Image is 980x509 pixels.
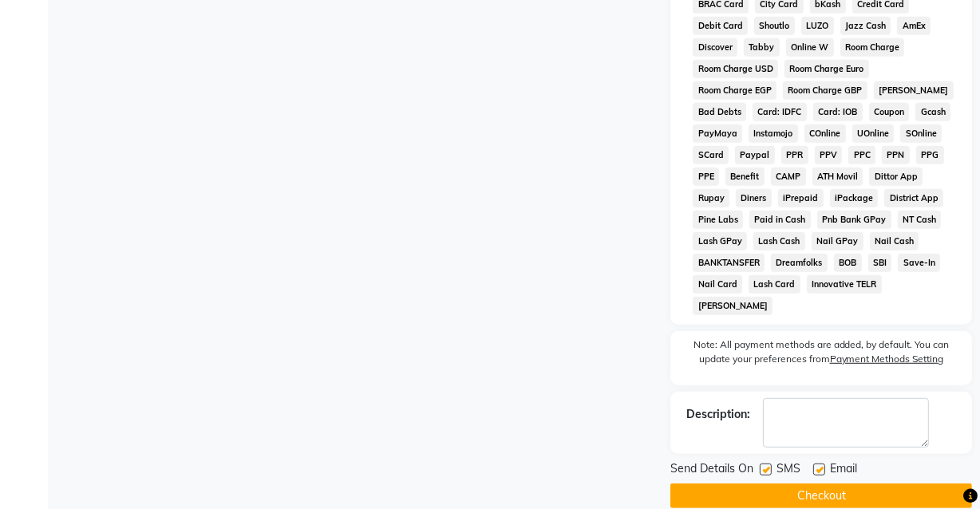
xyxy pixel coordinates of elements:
[840,17,891,35] span: Jazz Cash
[754,17,795,35] span: Shoutlo
[868,254,892,272] span: SBI
[749,275,800,294] span: Lash Card
[870,232,919,251] span: Nail Cash
[852,124,895,143] span: UOnline
[693,254,765,272] span: BANKTANSFER
[784,60,869,78] span: Room Charge Euro
[848,146,875,164] span: PPC
[813,103,863,121] span: Card: IOB
[869,168,923,186] span: Dittor App
[735,146,775,164] span: Paypal
[693,275,742,294] span: Nail Card
[897,17,931,35] span: AmEx
[804,124,846,143] span: COnline
[830,352,944,366] label: Payment Methods Setting
[830,460,857,480] span: Email
[812,232,863,251] span: Nail GPay
[771,254,828,272] span: Dreamfolks
[915,103,950,121] span: Gcash
[771,168,806,186] span: CAMP
[776,460,800,480] span: SMS
[744,38,780,57] span: Tabby
[834,254,862,272] span: BOB
[817,211,891,229] span: Pnb Bank GPay
[807,275,882,294] span: Innovative TELR
[693,38,737,57] span: Discover
[801,17,834,35] span: LUZO
[693,60,778,78] span: Room Charge USD
[840,38,905,57] span: Room Charge
[812,168,863,186] span: ATH Movil
[898,254,940,272] span: Save-In
[778,189,824,207] span: iPrepaid
[900,124,942,143] span: SOnline
[753,232,805,251] span: Lash Cash
[781,146,808,164] span: PPR
[686,337,956,373] label: Note: All payment methods are added, by default. You can update your preferences from
[693,17,748,35] span: Debit Card
[693,232,747,251] span: Lash GPay
[898,211,942,229] span: NT Cash
[693,297,773,315] span: [PERSON_NAME]
[783,81,867,100] span: Room Charge GBP
[693,146,729,164] span: SCard
[670,483,972,508] button: Checkout
[693,124,742,143] span: PayMaya
[736,189,772,207] span: Diners
[830,189,879,207] span: iPackage
[749,124,798,143] span: Instamojo
[670,460,753,480] span: Send Details On
[749,211,811,229] span: Paid in Cash
[869,103,910,121] span: Coupon
[882,146,910,164] span: PPN
[693,168,719,186] span: PPE
[753,103,807,121] span: Card: IDFC
[725,168,765,186] span: Benefit
[786,38,834,57] span: Online W
[693,189,729,207] span: Rupay
[874,81,954,100] span: [PERSON_NAME]
[693,81,776,100] span: Room Charge EGP
[815,146,843,164] span: PPV
[916,146,944,164] span: PPG
[693,103,746,121] span: Bad Debts
[693,211,743,229] span: Pine Labs
[686,406,750,423] div: Description:
[884,189,943,207] span: District App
